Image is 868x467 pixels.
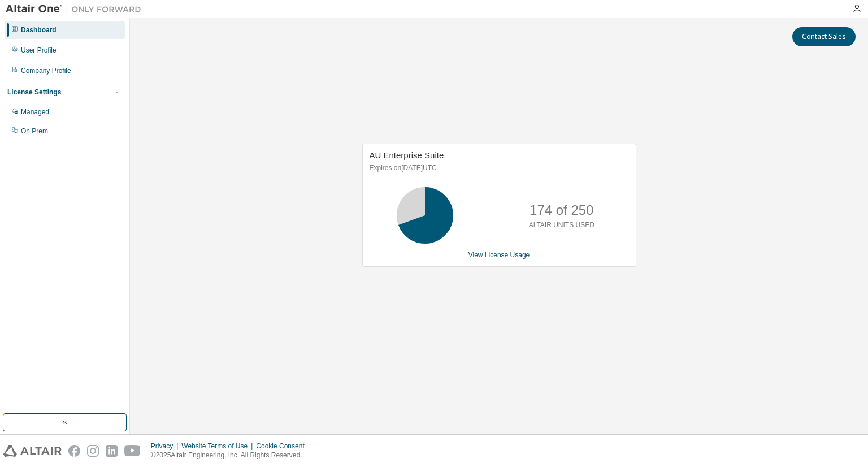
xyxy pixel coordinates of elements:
[151,451,311,460] p: © 2025 Altair Engineering, Inc. All Rights Reserved.
[151,442,181,451] div: Privacy
[468,251,530,259] a: View License Usage
[124,445,141,457] img: youtube.svg
[106,445,118,457] img: linkedin.svg
[256,442,311,451] div: Cookie Consent
[21,25,57,34] div: Dashboard
[530,201,593,220] p: 174 of 250
[87,445,99,457] img: instagram.svg
[370,150,444,160] span: AU Enterprise Suite
[21,107,49,116] div: Managed
[68,445,80,457] img: facebook.svg
[6,3,147,15] img: Altair One
[21,46,57,55] div: User Profile
[21,66,71,75] div: Company Profile
[529,220,594,230] p: ALTAIR UNITS USED
[181,442,256,451] div: Website Terms of Use
[7,88,61,97] div: License Settings
[370,163,626,173] p: Expires on [DATE] UTC
[3,445,62,457] img: altair_logo.svg
[792,27,856,46] button: Contact Sales
[21,127,48,136] div: On Prem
